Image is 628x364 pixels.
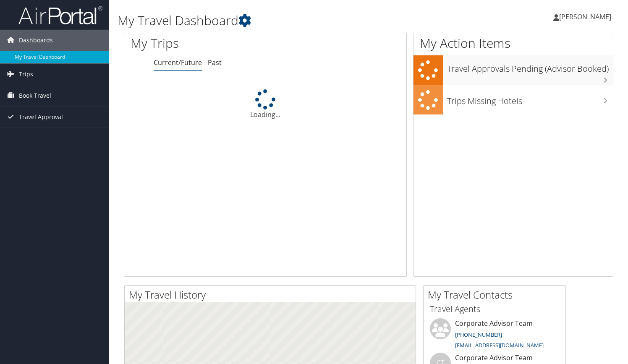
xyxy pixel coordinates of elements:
div: Loading... [124,89,406,120]
h3: Travel Agents [430,303,559,315]
h2: My Travel Contacts [428,288,565,302]
h1: My Action Items [413,34,613,52]
span: Trips [19,64,33,85]
h1: My Travel Dashboard [118,12,452,29]
h3: Travel Approvals Pending (Advisor Booked) [447,59,613,75]
span: [PERSON_NAME] [559,12,611,21]
a: Travel Approvals Pending (Advisor Booked) [413,55,613,85]
li: Corporate Advisor Team [426,318,563,353]
a: Past [208,58,222,67]
h2: My Travel History [129,288,416,302]
span: Travel Approval [19,107,63,127]
span: Book Travel [19,85,51,106]
h1: My Trips [131,34,283,52]
a: Current/Future [154,58,202,67]
a: [EMAIL_ADDRESS][DOMAIN_NAME] [455,341,544,349]
img: airportal-logo.png [18,5,102,25]
h3: Trips Missing Hotels [447,91,613,107]
a: Trips Missing Hotels [413,85,613,115]
span: Dashboards [19,30,53,51]
a: [PERSON_NAME] [553,4,620,29]
a: [PHONE_NUMBER] [455,331,502,338]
